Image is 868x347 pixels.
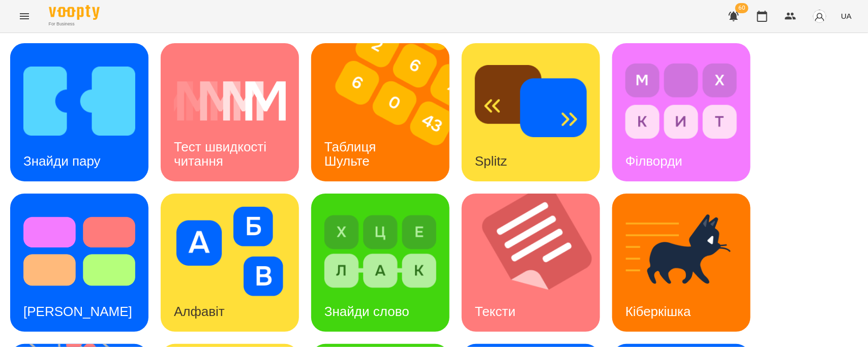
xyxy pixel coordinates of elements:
[10,194,148,332] a: Тест Струпа[PERSON_NAME]
[23,56,135,146] img: Знайди пару
[612,43,751,181] a: ФілвордиФілворди
[462,43,600,181] a: SplitzSplitz
[49,5,100,20] img: Voopty Logo
[49,21,100,27] span: For Business
[23,207,135,296] img: Тест Струпа
[837,7,856,25] button: UA
[311,43,462,181] img: Таблиця Шульте
[12,4,37,28] button: Menu
[841,11,852,21] span: UA
[475,153,507,169] h3: Splitz
[161,194,299,332] a: АлфавітАлфавіт
[625,304,691,319] h3: Кіберкішка
[23,304,132,319] h3: [PERSON_NAME]
[174,56,286,146] img: Тест швидкості читання
[174,304,225,319] h3: Алфавіт
[612,194,751,332] a: КіберкішкаКіберкішка
[174,207,286,296] img: Алфавіт
[475,56,587,146] img: Splitz
[324,304,409,319] h3: Знайди слово
[625,207,737,296] img: Кіберкішка
[813,9,827,23] img: avatar_s.png
[462,194,600,332] a: ТекстиТексти
[311,194,450,332] a: Знайди словоЗнайди слово
[625,153,682,169] h3: Філворди
[735,3,749,13] span: 60
[23,153,101,169] h3: Знайди пару
[324,139,380,168] h3: Таблиця Шульте
[174,139,270,168] h3: Тест швидкості читання
[161,43,299,181] a: Тест швидкості читанняТест швидкості читання
[311,43,450,181] a: Таблиця ШультеТаблиця Шульте
[625,56,737,146] img: Філворди
[475,304,516,319] h3: Тексти
[462,194,613,332] img: Тексти
[324,207,436,296] img: Знайди слово
[10,43,148,181] a: Знайди паруЗнайди пару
